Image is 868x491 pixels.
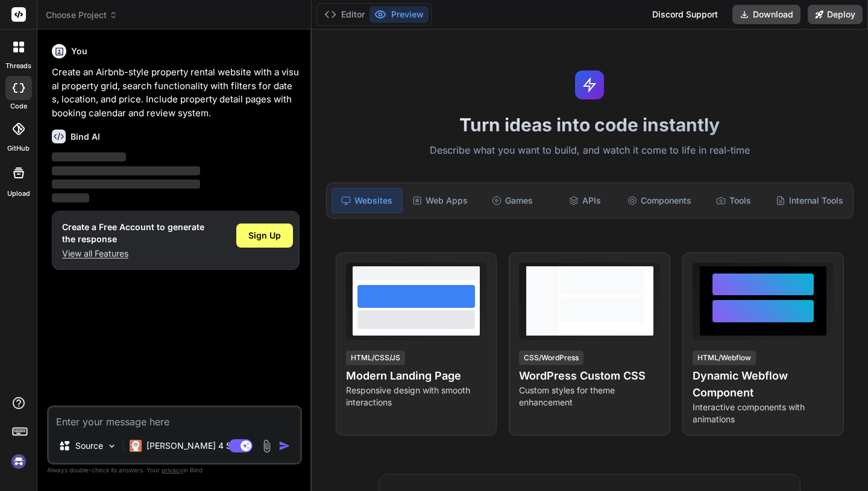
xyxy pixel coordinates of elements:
[52,180,200,189] span: ‌
[52,166,200,175] span: ‌
[146,440,236,452] p: [PERSON_NAME] 4 S..
[71,45,87,57] h6: You
[75,440,103,452] p: Source
[550,188,620,213] div: APIs
[62,248,204,260] p: View all Features
[162,466,183,474] span: privacy
[346,384,487,408] p: Responsive design with smooth interactions
[10,101,27,111] label: code
[693,351,756,365] div: HTML/Webflow
[519,351,583,365] div: CSS/WordPress
[405,188,475,213] div: Web Apps
[519,384,660,408] p: Custom styles for theme enhancement
[346,351,405,365] div: HTML/CSS/JS
[52,66,300,120] p: Create an Airbnb-style property rental website with a visual property grid, search functionality ...
[52,193,89,202] span: ‌
[699,188,769,213] div: Tools
[346,367,487,384] h4: Modern Landing Page
[645,5,725,24] div: Discord Support
[7,189,30,199] label: Upload
[46,9,118,21] span: Choose Project
[319,6,370,23] button: Editor
[5,61,31,71] label: threads
[319,114,861,136] h1: Turn ideas into code instantly
[8,451,29,472] img: signin
[62,221,204,245] h1: Create a Free Account to generate the response
[47,464,302,476] p: Always double-check its answers. Your in Bind
[693,367,834,401] h4: Dynamic Webflow Component
[370,6,429,23] button: Preview
[477,188,547,213] div: Games
[130,440,142,452] img: Claude 4 Sonnet
[519,367,660,384] h4: WordPress Custom CSS
[623,188,696,213] div: Components
[278,440,291,452] img: icon
[107,441,117,451] img: Pick Models
[71,131,100,143] h6: Bind AI
[52,152,126,161] span: ‌
[808,5,863,24] button: Deploy
[248,230,281,242] span: Sign Up
[771,188,848,213] div: Internal Tools
[319,143,861,158] p: Describe what you want to build, and watch it come to life in real-time
[332,188,403,213] div: Websites
[732,5,800,24] button: Download
[693,401,834,425] p: Interactive components with animations
[260,439,274,453] img: attachment
[7,143,30,154] label: GitHub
